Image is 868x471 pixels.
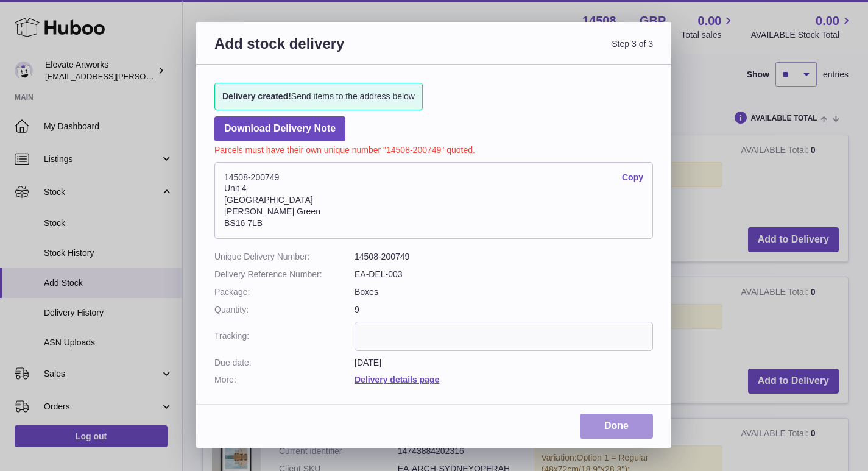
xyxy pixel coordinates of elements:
dd: EA-DEL-003 [355,269,653,280]
dd: [DATE] [355,357,653,369]
dt: More: [214,374,355,386]
address: 14508-200749 Unit 4 [GEOGRAPHIC_DATA] [PERSON_NAME] Green BS16 7LB [214,162,653,239]
h3: Add stock delivery [214,34,434,68]
span: Step 3 of 3 [434,34,653,68]
dt: Delivery Reference Number: [214,269,355,280]
a: Done [580,414,653,439]
dt: Quantity: [214,304,355,316]
dt: Due date: [214,357,355,369]
p: Parcels must have their own unique number "14508-200749" quoted. [214,141,653,156]
a: Download Delivery Note [214,116,345,141]
dt: Tracking: [214,322,355,351]
dt: Package: [214,286,355,298]
strong: Delivery created! [222,91,291,101]
a: Delivery details page [355,375,439,384]
dd: Boxes [355,286,653,298]
span: Send items to the address below [222,91,415,102]
dd: 9 [355,304,653,316]
dt: Unique Delivery Number: [214,251,355,263]
dd: 14508-200749 [355,251,653,263]
a: Copy [622,172,643,183]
